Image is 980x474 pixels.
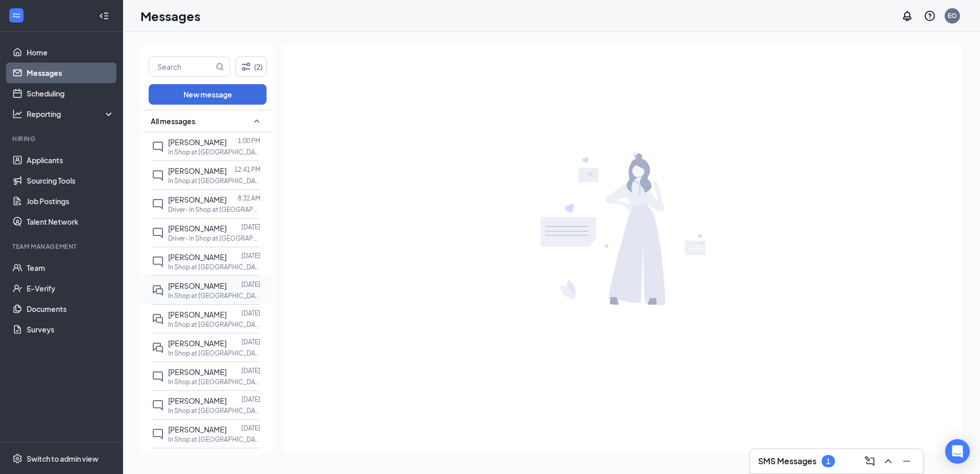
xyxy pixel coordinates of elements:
input: Search [149,57,214,76]
svg: QuestionInfo [924,10,936,22]
svg: Settings [12,453,23,464]
a: Messages [27,63,114,83]
span: [PERSON_NAME] [168,252,227,262]
svg: Collapse [99,11,109,21]
button: ChevronUp [880,453,896,469]
p: [DATE] [241,251,260,260]
p: In Shop at [GEOGRAPHIC_DATA] [168,148,260,156]
span: [PERSON_NAME] [168,137,227,147]
svg: ChatInactive [152,227,164,239]
a: Job Postings [27,191,114,211]
button: ComposeMessage [862,453,878,469]
span: [PERSON_NAME] [168,425,227,434]
span: [PERSON_NAME] [168,367,227,377]
svg: WorkstreamLogo [11,10,22,21]
svg: Analysis [12,109,23,119]
p: In Shop at [GEOGRAPHIC_DATA] [168,291,260,300]
a: Home [27,42,114,63]
button: Minimize [899,453,915,469]
div: Open Intercom Messenger [945,439,970,464]
span: [PERSON_NAME] [168,166,227,175]
p: 8:32 AM [238,194,260,203]
button: Filter (2) [235,56,267,77]
svg: DoubleChat [152,284,164,297]
p: 1:00 PM [238,136,260,145]
p: In Shop at [GEOGRAPHIC_DATA] [168,349,260,358]
svg: Filter [240,61,252,73]
span: [PERSON_NAME] [168,281,227,290]
a: Scheduling [27,83,114,104]
svg: Minimize [901,455,913,467]
svg: DoubleChat [152,313,164,325]
span: All messages [151,116,195,126]
div: 1 [826,457,830,466]
p: [DATE] [241,309,260,318]
p: [DATE] [241,280,260,289]
div: Hiring [12,134,112,143]
svg: ChatInactive [152,141,164,153]
a: Sourcing Tools [27,170,114,191]
svg: MagnifyingGlass [216,63,224,71]
svg: ChatInactive [152,169,164,182]
p: [DATE] [241,452,260,461]
p: In Shop at [GEOGRAPHIC_DATA] [168,378,260,386]
svg: DoubleChat [152,342,164,354]
h1: Messages [140,7,200,25]
p: [DATE] [241,424,260,432]
span: [PERSON_NAME] [168,224,227,233]
svg: Notifications [901,10,913,22]
h3: SMS Messages [758,456,816,467]
p: [DATE] [241,223,260,231]
div: EO [948,11,957,20]
p: [DATE] [241,366,260,375]
span: [PERSON_NAME] [168,339,227,348]
svg: ChatInactive [152,428,164,440]
p: In Shop at [GEOGRAPHIC_DATA] [168,176,260,185]
p: [DATE] [241,395,260,404]
a: Applicants [27,150,114,170]
a: Surveys [27,319,114,340]
svg: SmallChevronUp [251,115,263,127]
span: [PERSON_NAME] [168,195,227,204]
svg: ChatInactive [152,370,164,383]
p: Driver- In Shop at [GEOGRAPHIC_DATA] [168,234,260,243]
svg: ChevronUp [882,455,894,467]
svg: ChatInactive [152,399,164,411]
p: In Shop at [GEOGRAPHIC_DATA] [168,435,260,444]
svg: ChatInactive [152,255,164,268]
div: Reporting [27,109,115,119]
div: Team Management [12,242,112,251]
div: Switch to admin view [27,453,98,464]
a: Team [27,258,114,278]
p: In Shop at [GEOGRAPHIC_DATA] [168,406,260,415]
p: In Shop at [GEOGRAPHIC_DATA] [168,263,260,271]
button: New message [149,84,267,105]
a: Documents [27,299,114,319]
p: 12:41 PM [234,165,260,174]
p: Driver- In Shop at [GEOGRAPHIC_DATA] [168,205,260,214]
span: [PERSON_NAME] [168,396,227,405]
p: [DATE] [241,338,260,346]
a: E-Verify [27,278,114,299]
svg: ComposeMessage [864,455,876,467]
p: In Shop at [GEOGRAPHIC_DATA] [168,320,260,329]
span: [PERSON_NAME] [168,310,227,319]
a: Talent Network [27,211,114,232]
svg: ChatInactive [152,198,164,210]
